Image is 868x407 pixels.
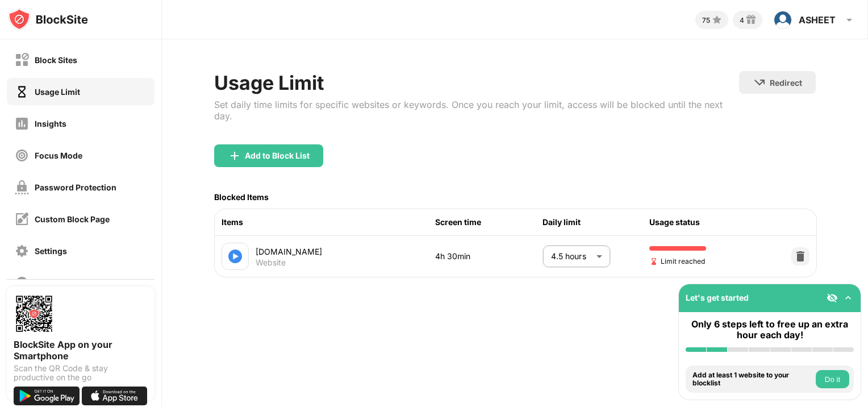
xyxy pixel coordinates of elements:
[228,250,242,263] img: favicons
[15,117,29,131] img: insights-off.svg
[827,292,838,304] img: eye-not-visible.svg
[770,78,802,88] div: Redirect
[816,370,849,388] button: Do it
[799,14,836,26] div: ASHEET
[649,256,705,267] span: Limit reached
[35,55,77,65] div: Block Sites
[222,216,436,229] div: Items
[35,87,80,97] div: Usage Limit
[14,293,55,334] img: options-page-qr-code.png
[35,119,66,128] div: Insights
[15,180,29,194] img: password-protection-off.svg
[15,85,29,99] img: time-usage-on.svg
[35,246,67,256] div: Settings
[214,99,740,122] div: Set daily time limits for specific websites or keywords. Once you reach your limit, access will b...
[686,293,749,302] div: Let's get started
[842,292,854,304] img: omni-setup-toggle.svg
[551,250,592,263] p: 4.5 hours
[435,216,542,229] div: Screen time
[256,246,436,258] div: [DOMAIN_NAME]
[8,8,88,31] img: logo-blocksite.svg
[744,13,758,27] img: reward-small.svg
[35,151,82,160] div: Focus Mode
[692,371,813,388] div: Add at least 1 website to your blocklist
[14,364,148,382] div: Scan the QR Code & stay productive on the go
[649,257,658,266] img: hourglass-end.svg
[15,53,29,67] img: block-off.svg
[774,11,792,29] img: ACg8ocJ3xUvpicsnXEJW27Q9_t2QTMT_ii3irARI3E0mhMHPT7v9OyV1=s96-c
[649,216,756,229] div: Usage status
[542,216,649,229] div: Daily limit
[15,276,29,290] img: about-off.svg
[214,71,740,94] div: Usage Limit
[686,319,854,340] div: Only 6 steps left to free up an extra hour each day!
[740,16,744,24] div: 4
[35,214,110,224] div: Custom Block Page
[702,16,710,24] div: 75
[14,387,80,405] img: get-it-on-google-play.svg
[14,339,148,362] div: BlockSite App on your Smartphone
[214,192,269,202] div: Blocked Items
[82,387,148,405] img: download-on-the-app-store.svg
[15,244,29,258] img: settings-off.svg
[710,13,724,27] img: points-small.svg
[35,182,116,192] div: Password Protection
[245,151,310,160] div: Add to Block List
[256,258,286,268] div: Website
[15,148,29,163] img: focus-off.svg
[435,250,542,263] div: 4h 30min
[15,212,29,226] img: customize-block-page-off.svg
[35,278,59,288] div: About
